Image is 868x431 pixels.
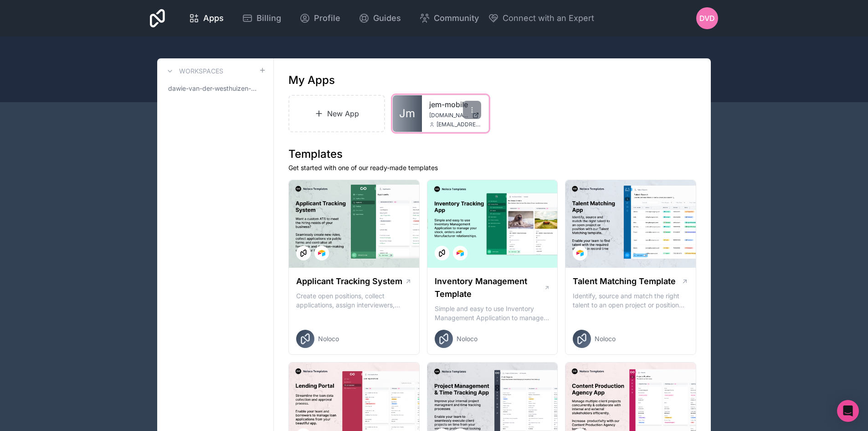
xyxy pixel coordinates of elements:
[576,249,584,257] img: Airtable Logo
[573,275,676,288] h1: Talent Matching Template
[434,12,479,25] span: Community
[429,112,468,119] span: [DOMAIN_NAME]
[457,334,478,343] span: Noloco
[288,95,385,132] a: New App
[257,12,281,25] span: Billing
[412,8,486,28] a: Community
[288,147,696,161] h1: Templates
[437,121,481,128] span: [EMAIL_ADDRESS][DOMAIN_NAME]
[573,291,688,310] p: Identify, source and match the right talent to an open project or position with our Talent Matchi...
[164,80,266,97] a: dawie-van-der-westhuizen-workspace
[288,73,335,88] h1: My Apps
[503,12,594,25] span: Connect with an Expert
[203,12,224,25] span: Apps
[595,334,616,343] span: Noloco
[314,12,340,25] span: Profile
[399,106,415,121] span: Jm
[168,84,259,93] span: dawie-van-der-westhuizen-workspace
[393,95,422,132] a: Jm
[435,275,544,301] h1: Inventory Management Template
[318,249,325,257] img: Airtable Logo
[373,12,401,25] span: Guides
[429,99,481,110] a: jem-mobile
[235,8,288,28] a: Billing
[181,8,231,28] a: Apps
[837,400,859,422] div: Open Intercom Messenger
[296,291,412,310] p: Create open positions, collect applications, assign interviewers, centralise candidate feedback a...
[288,163,696,172] p: Get started with one of our ready-made templates
[351,8,408,28] a: Guides
[292,8,348,28] a: Profile
[179,67,223,76] h3: Workspaces
[457,249,464,257] img: Airtable Logo
[164,66,223,77] a: Workspaces
[488,12,594,25] button: Connect with an Expert
[296,275,402,288] h1: Applicant Tracking System
[699,13,715,24] span: Dvd
[435,304,550,322] p: Simple and easy to use Inventory Management Application to manage your stock, orders and Manufact...
[318,334,339,343] span: Noloco
[429,112,481,119] a: [DOMAIN_NAME]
